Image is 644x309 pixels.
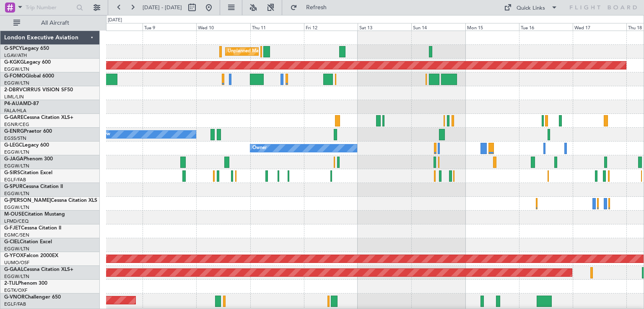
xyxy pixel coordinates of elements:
[4,52,27,59] a: LGAV/ATH
[4,60,24,65] span: G-KGKG
[4,115,23,120] span: G-GARE
[9,16,91,30] button: All Aircraft
[4,108,26,114] a: FALA/HLA
[4,94,24,100] a: LIML/LIN
[4,163,29,169] a: EGGW/LTN
[4,143,49,148] a: G-LEGCLegacy 600
[4,46,49,51] a: G-SPCYLegacy 650
[4,301,26,307] a: EGLF/FAB
[4,101,23,106] span: P4-AUA
[4,88,73,93] a: 2-DBRVCIRRUS VISION SF50
[143,23,196,31] div: Tue 9
[4,60,51,65] a: G-KGKGLegacy 600
[4,157,53,162] a: G-JAGAPhenom 300
[4,74,54,79] a: G-FOMOGlobal 6000
[4,253,58,258] a: G-YFOXFalcon 2000EX
[4,74,26,79] span: G-FOMO
[4,198,51,203] span: G-[PERSON_NAME]
[304,23,358,31] div: Fri 12
[4,121,29,128] a: EGNR/CEG
[4,184,63,189] a: G-SPURCessna Citation II
[411,23,465,31] div: Sun 14
[4,80,29,86] a: EGGW/LTN
[22,20,88,26] span: All Aircraft
[4,246,29,252] a: EGGW/LTN
[4,253,23,258] span: G-YFOX
[4,226,61,231] a: G-FJETCessna Citation II
[252,142,267,154] div: Owner
[228,45,364,58] div: Unplanned Maint [GEOGRAPHIC_DATA] ([PERSON_NAME] Intl)
[4,129,52,134] a: G-ENRGPraetor 600
[4,88,23,93] span: 2-DBRV
[4,226,21,231] span: G-FJET
[4,239,52,245] a: G-CIELCitation Excel
[4,198,97,203] a: G-[PERSON_NAME]Cessna Citation XLS
[4,170,20,175] span: G-SIRS
[500,1,562,14] button: Quick Links
[4,212,24,217] span: M-OUSE
[4,295,61,300] a: G-VNORChallenger 650
[4,281,47,286] a: 2-TIJLPhenom 300
[4,267,23,272] span: G-GAAL
[4,135,26,142] a: EGSS/STN
[4,177,26,183] a: EGLF/FAB
[4,191,29,197] a: EGGW/LTN
[89,23,143,31] div: Mon 8
[4,46,22,51] span: G-SPCY
[108,17,122,24] div: [DATE]
[250,23,304,31] div: Thu 11
[4,204,29,211] a: EGGW/LTN
[4,149,29,155] a: EGGW/LTN
[4,287,27,294] a: EGTK/OXF
[465,23,519,31] div: Mon 15
[143,4,182,11] span: [DATE] - [DATE]
[519,23,573,31] div: Tue 16
[4,267,73,272] a: G-GAALCessna Citation XLS+
[196,23,250,31] div: Wed 10
[299,5,334,10] span: Refresh
[4,281,18,286] span: 2-TIJL
[26,1,74,14] input: Trip Number
[4,129,24,134] span: G-ENRG
[4,143,22,148] span: G-LEGC
[4,115,73,120] a: G-GARECessna Citation XLS+
[4,239,20,245] span: G-CIEL
[4,170,52,175] a: G-SIRSCitation Excel
[358,23,411,31] div: Sat 13
[286,1,337,14] button: Refresh
[4,212,65,217] a: M-OUSECitation Mustang
[4,218,29,224] a: LFMD/CEQ
[4,273,29,280] a: EGGW/LTN
[517,4,545,13] div: Quick Links
[4,66,29,72] a: EGGW/LTN
[4,260,29,266] a: UUMO/OSF
[4,232,29,238] a: EGMC/SEN
[4,295,25,300] span: G-VNOR
[4,101,39,106] a: P4-AUAMD-87
[4,157,23,162] span: G-JAGA
[4,184,23,189] span: G-SPUR
[573,23,626,31] div: Wed 17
